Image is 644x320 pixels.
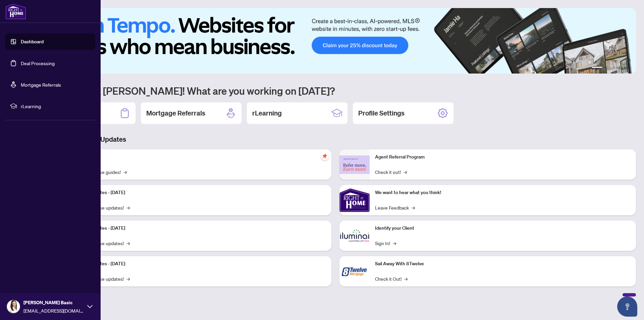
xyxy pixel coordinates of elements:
[605,67,608,70] button: 2
[70,189,326,196] p: Platform Updates - [DATE]
[21,39,44,45] a: Dashboard
[621,67,624,70] button: 5
[375,275,408,282] a: Check it Out!→
[21,82,61,88] a: Mortgage Referrals
[627,67,629,70] button: 6
[70,225,326,232] p: Platform Updates - [DATE]
[23,307,84,314] span: [EMAIL_ADDRESS][DOMAIN_NAME]
[616,67,619,70] button: 4
[404,168,407,176] span: →
[375,225,631,232] p: Identify your Client
[35,135,636,144] h3: Brokerage & Industry Updates
[35,84,636,97] h1: Welcome back [PERSON_NAME]! What are you working on [DATE]?
[339,256,370,286] img: Sail Away With 8Twelve
[610,67,613,70] button: 3
[375,239,396,247] a: Sign In!→
[70,260,326,268] p: Platform Updates - [DATE]
[404,275,408,282] span: →
[126,275,130,282] span: →
[592,67,602,70] button: 1
[617,296,637,317] button: Open asap
[7,300,20,313] img: Profile Icon
[21,60,55,66] a: Deal Processing
[375,260,631,268] p: Sail Away With 8Twelve
[5,3,26,19] img: logo
[358,108,405,118] h2: Profile Settings
[126,239,130,247] span: →
[123,168,127,176] span: →
[23,299,84,306] span: [PERSON_NAME] Basic
[321,152,329,160] span: pushpin
[146,108,205,118] h2: Mortgage Referrals
[375,204,415,211] a: Leave Feedback→
[412,204,415,211] span: →
[21,102,91,110] span: rLearning
[35,8,636,74] img: Slide 0
[393,239,396,247] span: →
[375,153,631,161] p: Agent Referral Program
[339,155,370,174] img: Agent Referral Program
[375,189,631,196] p: We want to hear what you think!
[375,168,407,176] a: Check it out!→
[126,204,130,211] span: →
[339,185,370,215] img: We want to hear what you think!
[339,221,370,251] img: Identify your Client
[252,108,282,118] h2: rLearning
[70,153,326,161] p: Self-Help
